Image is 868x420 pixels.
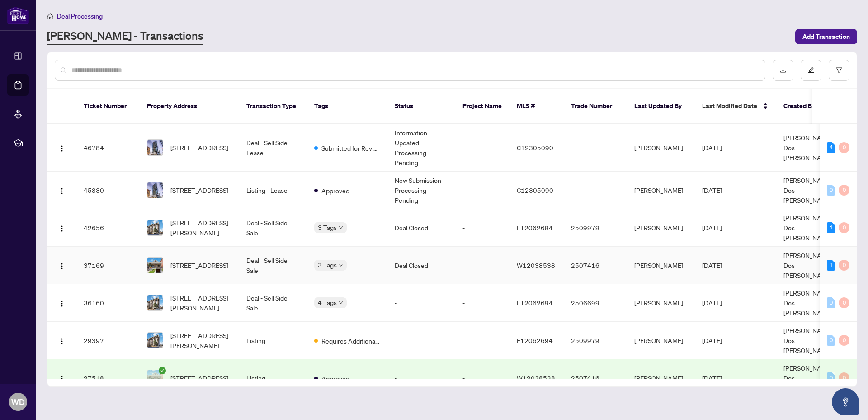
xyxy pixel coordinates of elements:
td: - [455,209,509,247]
span: [PERSON_NAME] Dos [PERSON_NAME] [783,326,832,354]
img: Logo [58,225,66,232]
div: 1 [827,222,835,233]
td: 45830 [76,172,140,209]
td: - [387,322,455,359]
td: Deal - Sell Side Lease [239,124,307,172]
span: Add Transaction [802,29,850,44]
div: 0 [827,335,835,346]
td: [PERSON_NAME] [627,284,695,322]
span: [PERSON_NAME] Dos [PERSON_NAME] [783,214,832,242]
img: thumbnail-img [147,220,163,235]
button: filter [829,60,849,81]
div: 0 [839,372,849,383]
td: 42656 [76,209,140,247]
span: [DATE] [702,261,722,269]
th: Status [387,89,455,124]
span: 3 Tags [318,222,337,233]
td: Deal - Sell Side Sale [239,209,307,247]
td: - [455,359,509,397]
button: Logo [55,333,69,348]
span: Requires Additional Docs [321,336,380,346]
td: [PERSON_NAME] [627,124,695,172]
span: [PERSON_NAME] Dos [PERSON_NAME] [783,176,832,204]
button: Logo [55,371,69,385]
img: thumbnail-img [147,140,163,155]
div: 0 [839,335,849,346]
td: [PERSON_NAME] [627,172,695,209]
span: [DATE] [702,143,722,152]
th: Transaction Type [239,89,307,124]
td: - [455,124,509,172]
span: Approved [321,373,349,383]
th: MLS # [509,89,564,124]
td: 29397 [76,322,140,359]
button: edit [801,60,821,81]
td: [PERSON_NAME] [627,247,695,284]
td: - [455,284,509,322]
span: Deal Processing [57,12,103,20]
span: down [339,263,343,267]
span: [PERSON_NAME] Dos [PERSON_NAME] [783,289,832,317]
span: [STREET_ADDRESS] [170,260,228,270]
div: 0 [827,297,835,308]
td: New Submission - Processing Pending [387,172,455,209]
div: 1 [827,260,835,271]
td: - [455,322,509,359]
th: Last Updated By [627,89,695,124]
img: logo [7,7,29,24]
span: check-circle [159,367,166,374]
span: [STREET_ADDRESS][PERSON_NAME] [170,218,232,238]
span: down [339,225,343,230]
button: Logo [55,258,69,272]
span: filter [836,67,842,73]
span: C12305090 [517,143,553,152]
span: down [339,301,343,305]
td: - [387,359,455,397]
span: [PERSON_NAME] Dos [PERSON_NAME] [783,251,832,279]
span: 4 Tags [318,297,337,308]
span: [DATE] [702,186,722,194]
span: [STREET_ADDRESS] [170,143,228,153]
td: Deal - Sell Side Sale [239,284,307,322]
span: [PERSON_NAME] Dos [PERSON_NAME] [783,134,832,162]
span: E12062694 [517,224,553,232]
th: Tags [307,89,387,124]
td: - [564,124,627,172]
div: 0 [839,185,849,196]
td: [PERSON_NAME] [627,209,695,247]
th: Property Address [140,89,239,124]
button: Open asap [832,388,859,415]
span: [STREET_ADDRESS] [170,185,228,195]
div: 0 [839,297,849,308]
span: download [780,67,786,73]
span: edit [808,67,814,73]
th: Ticket Number [76,89,140,124]
span: [PERSON_NAME] Dos [PERSON_NAME] [783,364,832,392]
td: 36160 [76,284,140,322]
img: Logo [58,338,66,345]
span: E12062694 [517,299,553,307]
span: [STREET_ADDRESS] [170,373,228,383]
td: - [387,284,455,322]
span: E12062694 [517,336,553,344]
td: Information Updated - Processing Pending [387,124,455,172]
span: [DATE] [702,299,722,307]
span: [DATE] [702,224,722,232]
td: 2507416 [564,247,627,284]
td: 2507416 [564,359,627,397]
div: 0 [827,372,835,383]
button: Add Transaction [795,29,857,44]
div: 4 [827,142,835,153]
button: Logo [55,140,69,155]
td: - [564,172,627,209]
td: 46784 [76,124,140,172]
img: thumbnail-img [147,182,163,198]
img: Logo [58,145,66,152]
div: 0 [839,142,849,153]
span: [DATE] [702,374,722,382]
img: thumbnail-img [147,295,163,310]
span: WD [11,396,25,408]
button: Logo [55,220,69,235]
span: [STREET_ADDRESS][PERSON_NAME] [170,330,232,350]
td: - [455,247,509,284]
